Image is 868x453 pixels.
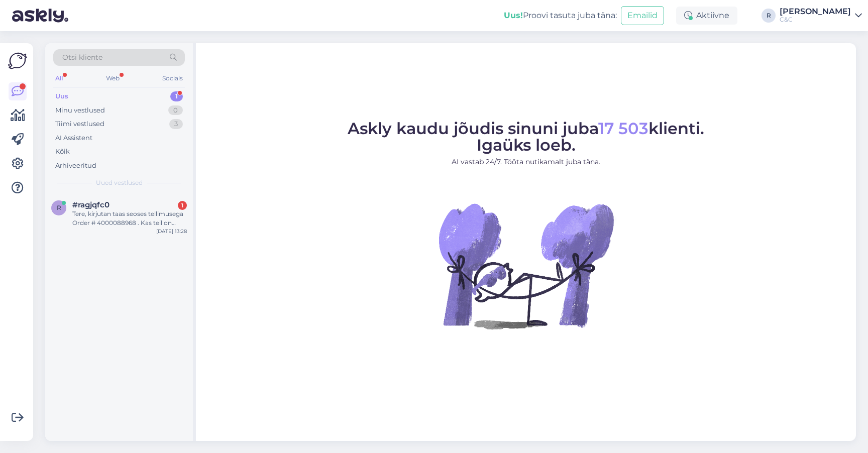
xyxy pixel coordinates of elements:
img: Askly Logo [8,51,27,70]
div: 3 [169,119,183,129]
div: Proovi tasuta juba täna: [504,10,617,22]
div: 0 [168,105,183,116]
span: Uued vestlused [96,178,143,187]
div: Web [104,72,122,85]
span: #ragjqfc0 [72,200,110,209]
div: R [762,9,776,23]
div: Arhiveeritud [55,161,96,171]
div: [DATE] 13:28 [156,228,187,235]
div: 1 [170,91,183,101]
div: AI Assistent [55,133,92,143]
div: Kõik [55,147,70,157]
div: Socials [160,72,185,85]
div: Uus [55,91,68,101]
div: Aktiivne [676,7,737,25]
div: C&C [780,16,851,24]
div: All [53,72,65,85]
div: [PERSON_NAME] [780,8,851,16]
a: [PERSON_NAME]C&C [780,8,862,24]
span: Otsi kliente [62,52,102,63]
div: Tere, kirjutan taas seoses tellimusega Order # 4000088968 . Kas teil on nüüd infot, millal antud ... [72,209,187,228]
b: Uus! [504,11,523,20]
img: No Chat active [436,175,616,356]
span: r [57,204,61,211]
button: Emailid [621,6,664,25]
div: Tiimi vestlused [55,119,104,129]
span: Askly kaudu jõudis sinuni juba klienti. Igaüks loeb. [348,119,704,155]
div: Minu vestlused [55,105,105,116]
p: AI vastab 24/7. Tööta nutikamalt juba täna. [348,157,704,167]
span: 17 503 [598,119,648,138]
div: 1 [178,201,187,210]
